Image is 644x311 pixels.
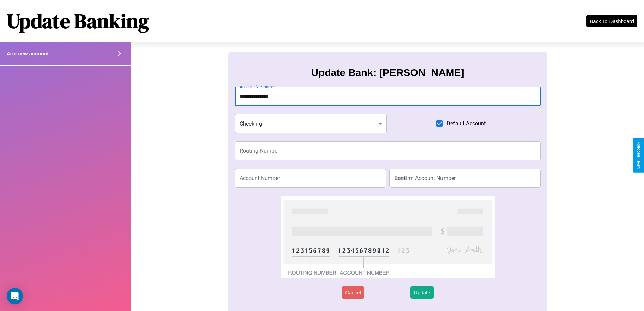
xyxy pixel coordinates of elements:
h4: Add new account [7,51,49,57]
h1: Update Banking [7,7,149,35]
button: Update [410,286,433,299]
img: check [281,196,495,278]
div: Checking [235,114,387,133]
button: Back To Dashboard [586,15,637,27]
button: Cancel [342,286,364,299]
label: Account Nickname [240,84,274,90]
div: Open Intercom Messenger [7,288,23,304]
div: Give Feedback [636,142,641,169]
h3: Update Bank: [PERSON_NAME] [311,67,464,79]
span: Default Account [447,119,486,128]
